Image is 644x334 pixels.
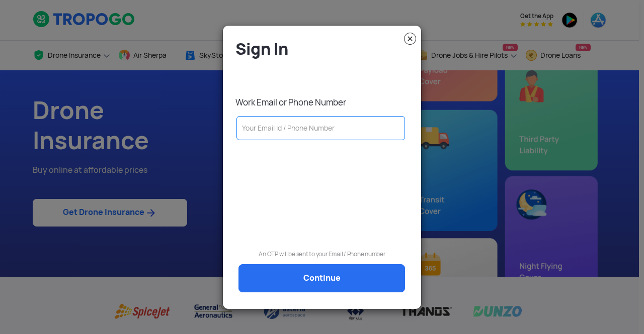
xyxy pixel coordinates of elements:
[404,33,416,45] img: close
[230,249,414,259] p: An OTP will be sent to your Email / Phone number
[235,39,414,59] h4: Sign In
[235,97,414,108] p: Work Email or Phone Number
[236,116,405,140] input: Your Email Id / Phone Number
[238,264,405,292] a: Continue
